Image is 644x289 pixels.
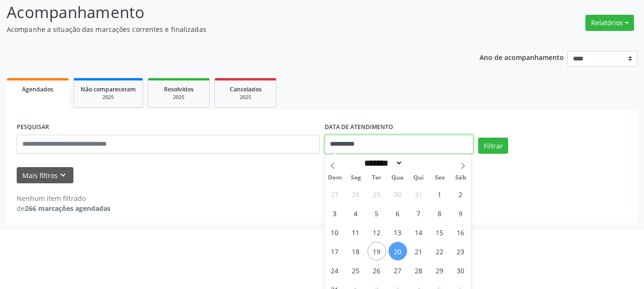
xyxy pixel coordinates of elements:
[408,175,429,181] span: Qui
[366,175,387,181] span: Ter
[451,223,470,241] span: Agosto 16, 2025
[368,242,386,260] span: Agosto 19, 2025
[17,203,111,213] div: de
[230,85,262,93] span: Cancelados
[430,242,449,260] span: Agosto 22, 2025
[368,261,386,279] span: Agosto 26, 2025
[347,223,365,241] span: Agosto 11, 2025
[326,261,344,279] span: Agosto 24, 2025
[17,193,111,203] div: Nenhum item filtrado
[409,204,428,222] span: Agosto 7, 2025
[7,0,448,24] p: Acompanhamento
[326,223,344,241] span: Agosto 10, 2025
[325,175,346,181] span: Dom
[222,94,269,101] div: 2025
[326,204,344,222] span: Agosto 3, 2025
[409,242,428,260] span: Agosto 21, 2025
[478,138,508,154] button: Filtrar
[347,204,365,222] span: Agosto 4, 2025
[388,204,407,222] span: Agosto 6, 2025
[155,94,203,101] div: 2025
[361,158,403,168] select: Month
[450,175,471,181] span: Sáb
[403,158,434,168] input: Year
[451,185,470,203] span: Agosto 2, 2025
[164,85,194,93] span: Resolvidos
[17,167,73,184] button: Mais filtroskeyboard_arrow_down
[430,261,449,279] span: Agosto 29, 2025
[388,223,407,241] span: Agosto 13, 2025
[451,261,470,279] span: Agosto 30, 2025
[388,185,407,203] span: Julho 30, 2025
[388,242,407,260] span: Agosto 20, 2025
[409,185,428,203] span: Julho 31, 2025
[368,204,386,222] span: Agosto 5, 2025
[451,204,470,222] span: Agosto 9, 2025
[430,204,449,222] span: Agosto 8, 2025
[7,24,448,34] p: Acompanhe a situação das marcações correntes e finalizadas
[430,223,449,241] span: Agosto 15, 2025
[25,204,111,213] strong: 266 marcações agendadas
[430,185,449,203] span: Agosto 1, 2025
[58,170,68,180] i: keyboard_arrow_down
[81,94,136,101] div: 2025
[388,261,407,279] span: Agosto 27, 2025
[347,242,365,260] span: Agosto 18, 2025
[480,51,564,63] p: Ano de acompanhamento
[81,85,136,93] span: Não compareceram
[368,185,386,203] span: Julho 29, 2025
[325,120,393,135] label: DATA DE ATENDIMENTO
[326,185,344,203] span: Julho 27, 2025
[326,242,344,260] span: Agosto 17, 2025
[451,242,470,260] span: Agosto 23, 2025
[409,261,428,279] span: Agosto 28, 2025
[585,15,634,31] button: Relatórios
[409,223,428,241] span: Agosto 14, 2025
[368,223,386,241] span: Agosto 12, 2025
[347,261,365,279] span: Agosto 25, 2025
[387,175,408,181] span: Qua
[345,175,366,181] span: Seg
[17,120,49,135] label: PESQUISAR
[429,175,450,181] span: Sex
[347,185,365,203] span: Julho 28, 2025
[22,85,53,93] span: Agendados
